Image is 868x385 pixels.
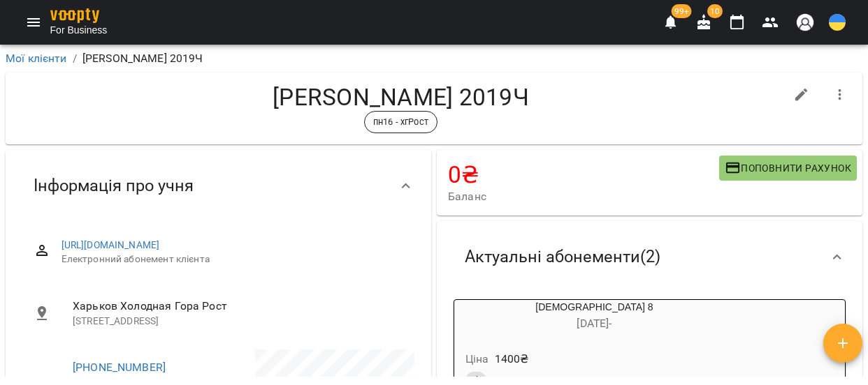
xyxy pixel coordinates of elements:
[6,150,431,222] div: Інформація про учня
[50,23,108,37] span: For Business
[672,4,692,18] span: 99+
[82,50,203,67] p: [PERSON_NAME] 2019Ч
[829,14,846,31] img: UA.svg
[795,13,815,32] img: avatar_s.png
[719,156,857,181] button: Поповнити рахунок
[495,351,529,368] p: 1400 ₴
[62,239,160,250] a: [URL][DOMAIN_NAME]
[17,6,50,39] button: Menu
[50,8,99,23] img: voopty.png
[34,175,194,197] span: Інформація про учня
[465,349,489,369] h6: Ціна
[448,188,719,205] span: Баланс
[454,300,735,333] div: [DEMOGRAPHIC_DATA] 8
[73,361,166,374] a: [PHONE_NUMBER]
[707,4,723,18] span: 10
[577,317,612,330] span: [DATE] -
[73,50,77,67] li: /
[437,221,862,293] div: Актуальні абонементи(2)
[17,84,785,111] h4: [PERSON_NAME] 2019Ч
[73,315,403,329] p: [STREET_ADDRESS]
[448,161,719,188] h4: 0 ₴
[62,252,403,266] span: Електронний абонемент клієнта
[465,246,660,268] span: Актуальні абонементи ( 2 )
[6,52,67,65] a: Мої клієнти
[73,299,227,312] span: Харьков Холодная Гора Рост
[6,50,862,67] nav: breadcrumb
[364,111,437,133] div: пн16 - хгРост
[725,160,851,176] span: Поповнити рахунок
[365,115,437,128] span: пн16 - хгРост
